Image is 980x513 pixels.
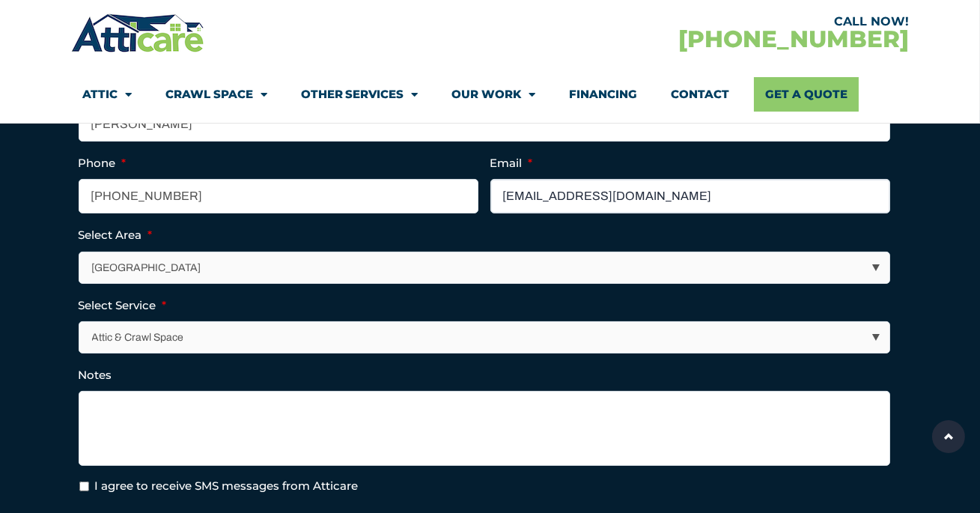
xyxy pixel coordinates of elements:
a: Other Services [301,77,419,112]
a: Our Work [452,77,536,112]
label: Email [490,156,533,171]
a: Financing [570,77,638,112]
label: I agree to receive SMS messages from Atticare [95,478,359,495]
a: Get A Quote [754,77,859,112]
a: Contact [672,77,730,112]
label: Notes [79,368,112,383]
a: Attic [82,77,132,112]
label: Phone [79,156,127,171]
div: CALL NOW! [490,16,910,28]
label: Select Service [79,298,167,313]
nav: Menu [82,77,898,112]
a: Crawl Space [165,77,267,112]
label: Select Area [79,228,153,243]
